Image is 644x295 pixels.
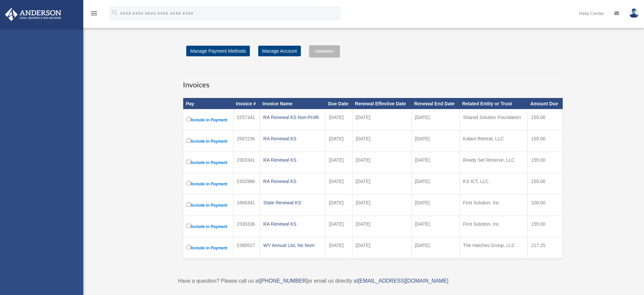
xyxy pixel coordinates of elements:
td: Shared Solution Foundation [459,109,527,131]
td: 2380517 [233,237,260,259]
input: Include in Payment [187,181,191,185]
td: [DATE] [325,173,352,195]
td: [DATE] [352,216,411,237]
td: [DATE] [352,195,411,216]
input: Include in Payment [187,138,191,143]
td: [DATE] [352,173,411,195]
input: Include in Payment [187,245,191,249]
td: [DATE] [352,131,411,152]
p: Have a question? Please call us at or email us directly at [178,276,568,286]
td: First Solution, Inc. [459,195,527,216]
td: First Solution, Inc. [459,216,527,237]
h3: Invoices [183,73,563,90]
td: 217.25 [528,237,563,259]
td: 155.00 [528,131,563,152]
td: 100.00 [528,195,563,216]
td: [DATE] [325,216,352,237]
label: Include in Payment [187,137,230,145]
img: Anderson Advisors Platinum Portal [3,8,63,21]
div: RA Renewal KS Non-Profit [263,113,322,122]
th: Amount Due [528,98,563,109]
i: menu [90,9,98,17]
label: Include in Payment [187,116,230,124]
a: Manage Account [258,46,301,56]
th: Renewal Effective Date [352,98,411,109]
td: [DATE] [325,131,352,152]
td: 155.00 [528,173,563,195]
th: Invoice # [233,98,260,109]
td: 155.00 [528,152,563,173]
img: User Pic [629,8,639,18]
td: [DATE] [411,216,459,237]
td: [DATE] [411,237,459,259]
label: Include in Payment [187,158,230,167]
label: Include in Payment [187,201,230,209]
td: [DATE] [352,109,411,131]
a: [PHONE_NUMBER] [260,278,308,284]
td: The Hatches Group, LLC [459,237,527,259]
td: [DATE] [411,195,459,216]
th: Due Date [325,98,352,109]
td: 2507236 [233,131,260,152]
input: Include in Payment [187,160,191,164]
td: [DATE] [352,237,411,259]
label: Include in Payment [187,244,230,252]
td: [DATE] [411,131,459,152]
td: [DATE] [325,195,352,216]
td: [DATE] [411,109,459,131]
td: 2302986 [233,173,260,195]
input: Include in Payment [187,224,191,228]
div: WY Annual List, No Nom [263,241,322,250]
td: [DATE] [325,152,352,173]
td: 2303341 [233,152,260,173]
div: RA Renewal KS [263,219,322,229]
div: RA Renewal KS [263,177,322,186]
td: 155.00 [528,109,563,131]
th: Related Entity or Trust [459,98,527,109]
td: 2257341 [233,109,260,131]
input: Include in Payment [187,117,191,121]
label: Include in Payment [187,222,230,231]
label: Include in Payment [187,180,230,188]
td: KS ICT, LLC [459,173,527,195]
a: Manage Payment Methods [186,46,250,56]
td: [DATE] [411,152,459,173]
th: Invoice Name [260,98,325,109]
td: 155.00 [528,216,563,237]
i: search [111,9,119,16]
a: [EMAIL_ADDRESS][DOMAIN_NAME] [358,278,448,284]
th: Renewal End Date [411,98,459,109]
td: [DATE] [352,152,411,173]
td: [DATE] [325,109,352,131]
td: Ready Set Reserve, LLC [459,152,527,173]
div: State Renewal KS [263,198,322,207]
a: menu [90,12,98,17]
input: Include in Payment [187,202,191,207]
td: 1866341 [233,195,260,216]
div: RA Renewal KS [263,155,322,165]
td: [DATE] [411,173,459,195]
div: RA Renewal KS [263,134,322,143]
td: Kalani Retreat, LLC [459,131,527,152]
td: 2330336 [233,216,260,237]
th: Pay [183,98,234,109]
td: [DATE] [325,237,352,259]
